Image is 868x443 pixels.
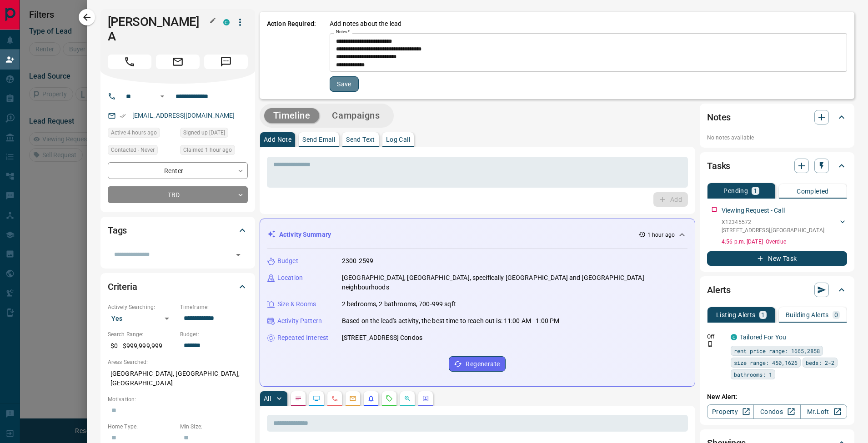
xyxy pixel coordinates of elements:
p: Off [707,333,725,341]
p: Pending [723,188,748,194]
a: Tailored For You [740,333,786,341]
p: New Alert: [707,392,847,402]
p: No notes available [707,134,847,142]
svg: Opportunities [404,395,411,402]
p: Send Email [302,136,335,143]
div: Tasks [707,155,847,177]
p: Add notes about the lead [330,19,401,29]
span: beds: 2-2 [806,358,834,367]
h2: Alerts [707,283,731,297]
p: Building Alerts [786,312,829,318]
span: Message [204,55,248,69]
div: Criteria [108,276,248,298]
p: Based on the lead's activity, the best time to reach out is: 11:00 AM - 1:00 PM [342,316,559,326]
p: Search Range: [108,330,176,338]
svg: Email Verified [120,113,126,119]
p: [GEOGRAPHIC_DATA], [GEOGRAPHIC_DATA], specifically [GEOGRAPHIC_DATA] and [GEOGRAPHIC_DATA] neighb... [342,273,687,292]
p: Add Note [264,136,291,143]
p: Budget: [180,330,248,338]
h1: [PERSON_NAME] A [108,15,210,44]
p: Min Size: [180,423,248,431]
span: size range: 450,1626 [734,358,798,367]
span: Active 4 hours ago [111,128,157,137]
svg: Agent Actions [422,395,429,402]
p: [STREET_ADDRESS] , [GEOGRAPHIC_DATA] [722,226,824,234]
span: Call [108,55,151,69]
p: Listing Alerts [716,312,756,318]
button: New Task [707,251,847,266]
button: Regenerate [449,356,506,372]
div: Sat Jul 13 2024 [180,128,248,140]
svg: Notes [295,395,302,402]
p: $0 - $999,999,999 [108,338,176,353]
p: Size & Rooms [277,299,316,309]
button: Open [157,91,168,102]
h2: Notes [707,110,731,124]
span: Contacted - Never [111,145,155,154]
svg: Push Notification Only [707,341,713,347]
p: X12345572 [722,218,824,226]
div: condos.ca [731,334,737,340]
div: condos.ca [223,19,230,25]
div: Tags [108,219,248,241]
p: 1 [761,312,765,318]
p: Budget [277,256,298,266]
span: bathrooms: 1 [734,370,772,379]
div: Yes [108,311,176,326]
p: 2300-2599 [342,256,373,266]
p: 1 [753,188,757,194]
a: [EMAIL_ADDRESS][DOMAIN_NAME] [132,112,235,119]
h2: Tags [108,223,127,238]
p: Actively Searching: [108,303,176,311]
p: Activity Summary [279,230,331,239]
div: Mon Aug 18 2025 [108,128,176,140]
a: Condos [753,404,800,419]
span: Email [156,55,200,69]
button: Save [330,76,359,92]
p: Send Text [346,136,375,143]
svg: Calls [331,395,338,402]
svg: Lead Browsing Activity [313,395,320,402]
p: 1 hour ago [647,231,675,239]
p: Location [277,273,303,283]
a: Mr.Loft [800,404,847,419]
p: 4:56 p.m. [DATE] - Overdue [722,238,847,246]
p: [STREET_ADDRESS] Condos [342,333,422,343]
div: Mon Aug 18 2025 [180,145,248,158]
p: Areas Searched: [108,358,248,366]
h2: Tasks [707,159,730,173]
div: Activity Summary1 hour ago [267,226,687,243]
span: Claimed 1 hour ago [183,145,232,154]
svg: Requests [386,395,393,402]
p: Repeated Interest [277,333,328,343]
button: Campaigns [323,108,389,123]
button: Open [232,249,245,261]
div: TBD [108,186,248,203]
p: Timeframe: [180,303,248,311]
span: Signed up [DATE] [183,128,225,137]
p: 2 bedrooms, 2 bathrooms, 700-999 sqft [342,299,456,309]
div: X12345572[STREET_ADDRESS],[GEOGRAPHIC_DATA] [722,216,847,236]
div: Notes [707,106,847,128]
span: rent price range: 1665,2858 [734,346,820,355]
p: [GEOGRAPHIC_DATA], [GEOGRAPHIC_DATA], [GEOGRAPHIC_DATA] [108,366,248,391]
p: Completed [797,188,829,194]
p: Action Required: [267,19,316,92]
p: Viewing Request - Call [722,206,785,215]
p: Log Call [386,136,410,143]
p: Motivation: [108,395,248,403]
p: Activity Pattern [277,316,322,326]
h2: Criteria [108,279,137,294]
div: Alerts [707,279,847,301]
div: Renter [108,162,248,179]
button: Timeline [264,108,320,123]
a: Property [707,404,754,419]
svg: Emails [349,395,356,402]
label: Notes [336,29,350,35]
p: 0 [834,312,838,318]
p: Home Type: [108,423,176,431]
svg: Listing Alerts [367,395,375,402]
p: All [264,395,271,402]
